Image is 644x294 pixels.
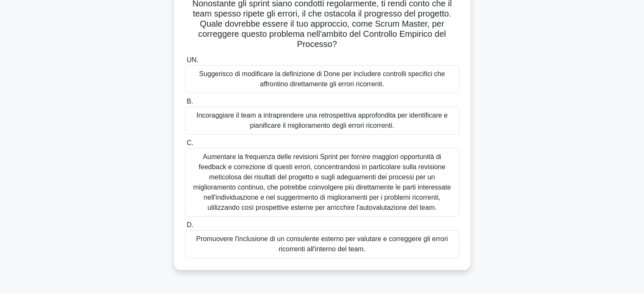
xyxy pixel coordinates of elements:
[187,221,193,228] font: D.
[196,112,448,129] font: Incoraggiare il team a intraprendere una retrospettiva approfondita per identificare e pianificar...
[187,56,199,63] font: UN.
[187,139,193,146] font: C.
[187,98,193,105] font: B.
[196,235,448,253] font: Promuovere l'inclusione di un consulente esterno per valutare e correggere gli errori ricorrenti ...
[193,153,451,211] font: Aumentare la frequenza delle revisioni Sprint per fornire maggiori opportunità di feedback e corr...
[199,70,445,88] font: Suggerisco di modificare la definizione di Done per includere controlli specifici che affrontino ...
